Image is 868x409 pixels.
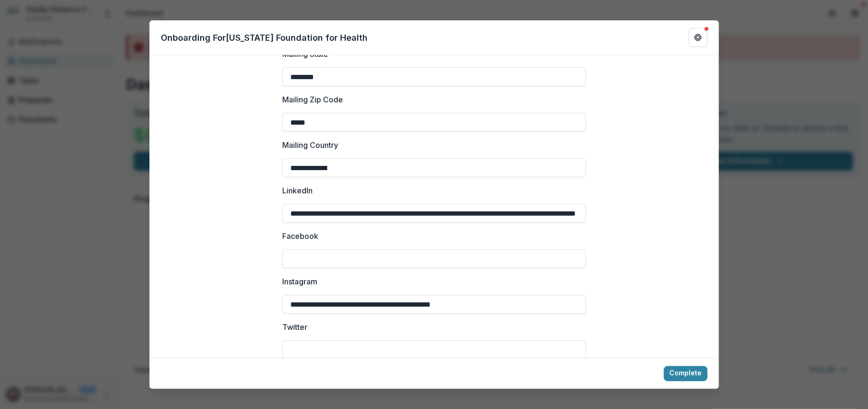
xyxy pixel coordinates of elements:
button: Complete [664,366,707,381]
button: Get Help [688,28,707,47]
p: Instagram [282,276,317,287]
p: Twitter [282,321,307,333]
p: Mailing Zip Code [282,94,343,105]
p: Onboarding For [US_STATE] Foundation for Health [161,31,368,44]
p: LinkedIn [282,185,313,196]
p: Facebook [282,230,318,242]
p: Mailing Country [282,139,338,151]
